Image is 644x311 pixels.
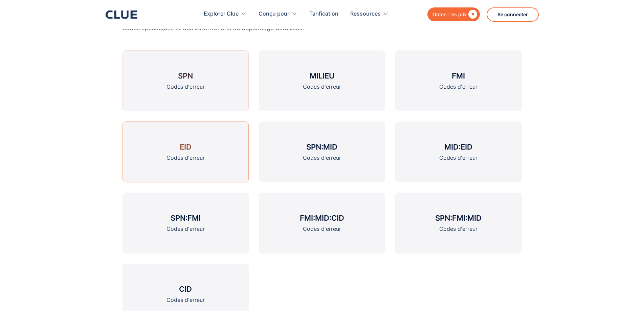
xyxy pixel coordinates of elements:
[259,121,385,182] a: SPN:MIDCodes d'erreur
[439,225,478,232] font: Codes d'erreur
[439,154,478,161] font: Codes d'erreur
[123,7,322,31] font: Parcourez notre vaste base de données de codes d'erreur. Choisissez parmi des catégories telles q...
[171,214,201,222] font: SPN:FMI
[259,50,385,111] a: MILIEUCodes d'erreur
[452,71,465,80] font: FMI
[259,3,297,25] div: Conçu pour
[123,193,249,253] a: SPN:FMICodes d'erreur
[497,12,528,17] font: Se connecter
[303,83,341,90] font: Codes d'erreur
[468,10,477,19] font: 
[166,83,205,90] font: Codes d'erreur
[178,71,193,80] font: SPN
[123,50,249,111] a: SPNCodes d'erreur
[309,10,338,17] font: Tarification
[303,225,341,232] font: Codes d'erreur
[166,154,205,161] font: Codes d'erreur
[306,142,337,151] font: SPN:MID
[166,296,205,303] font: Codes d'erreur
[439,83,478,90] font: Codes d'erreur
[395,193,521,253] a: SPN:FMI:MIDCodes d'erreur
[123,121,249,182] a: EIDCodes d'erreur
[444,142,472,151] font: MID:EID
[303,154,341,161] font: Codes d'erreur
[204,10,239,17] font: Explorer Clue
[309,3,338,25] a: Tarification
[310,71,334,80] font: MILIEU
[395,50,521,111] a: FMICodes d'erreur
[350,10,381,17] font: Ressources
[487,7,539,22] a: Se connecter
[427,7,480,21] a: Obtenir les prix
[259,10,289,17] font: Conçu pour
[395,121,521,182] a: MID:EIDCodes d'erreur
[350,3,389,25] div: Ressources
[166,225,205,232] font: Codes d'erreur
[204,3,247,25] div: Explorer Clue
[432,12,467,17] font: Obtenir les prix
[300,214,344,222] font: FMI:MID:CID
[259,193,385,253] a: FMI:MID:CIDCodes d'erreur
[180,142,192,151] font: EID
[179,285,192,293] font: CID
[435,214,482,222] font: SPN:FMI:MID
